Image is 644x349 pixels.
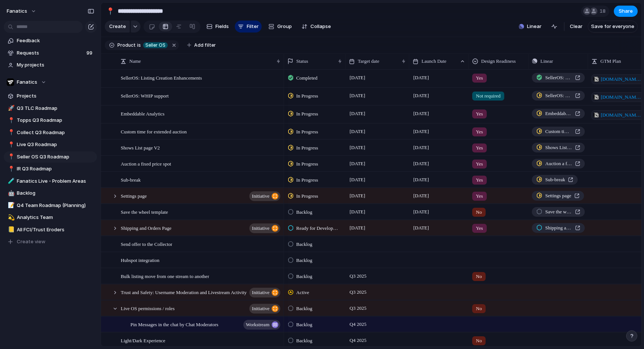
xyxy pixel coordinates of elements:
span: SellerOS: WHIP support [121,91,169,100]
span: Seller OS [145,42,165,49]
button: workstream [243,320,280,330]
button: 📍 [7,153,14,161]
button: 💫 [7,214,14,221]
div: 📒 [8,225,13,234]
a: 📒All FCI/Trust Eroders [4,224,97,235]
a: Feedback [4,35,97,46]
div: 📍 [8,140,13,149]
span: Filter [247,23,259,30]
div: 🤖Backlog [4,188,97,199]
div: 🤖 [8,189,13,198]
a: 📝Q4 Team Roadmap (Planning) [4,200,97,211]
span: In Progress [296,192,318,200]
span: Yes [476,74,483,82]
div: 📍Topps Q3 Roadmap [4,115,97,126]
span: Not required [476,92,501,100]
span: Linear [540,58,553,65]
span: Linear [527,23,542,30]
span: IR Q3 Roadmap [17,165,94,173]
span: Target date [358,58,379,65]
span: Embeddable Analytics [121,109,164,118]
button: Filter [235,21,262,33]
div: 📝 [8,201,13,210]
span: Collapse [310,23,331,30]
span: Q3 2025 [348,288,368,297]
span: [DATE] [348,159,367,168]
span: [DATE] [348,127,367,136]
span: Save for everyone [591,23,634,30]
button: fanatics [3,5,40,17]
button: 📒 [7,226,14,234]
button: is [136,41,142,49]
span: Custom time for extended auction [121,127,187,136]
span: No [476,337,482,345]
span: [DATE] [348,175,367,184]
a: Auction a fixed price spot [532,159,585,169]
span: In Progress [296,128,318,136]
span: Ready for Development [296,225,339,232]
span: Projects [17,92,94,100]
span: Shipping and Orders Page [121,223,171,232]
span: SellerOS: Listing Creation Enhancements [545,74,572,81]
span: Name [129,58,141,65]
span: is [137,42,141,49]
span: Backlog [296,273,312,280]
span: [DATE] [411,159,431,168]
a: Settings page [532,191,584,201]
button: Create view [4,236,97,247]
a: Requests99 [4,47,97,59]
span: [DOMAIN_NAME][URL] [601,111,642,119]
a: Shows List page V2 [532,143,585,152]
a: 📍Collect Q3 Roadmap [4,127,97,138]
span: [DATE] [411,73,431,82]
span: Create view [17,238,45,245]
a: My projects [4,59,97,71]
span: Settings page [121,191,147,200]
span: Seller OS Q3 Roadmap [17,153,94,161]
span: Shows List page V2 [545,144,572,151]
span: Hubspot integration [121,256,160,264]
span: [DATE] [411,223,431,232]
span: Group [277,23,292,30]
div: 📍Live Q3 Roadmap [4,139,97,150]
span: Shows List page V2 [121,143,160,152]
span: No [476,209,482,216]
span: Fanatics Live - Problem Areas [17,177,94,185]
button: 📍 [7,129,14,136]
div: 🧪Fanatics Live - Problem Areas [4,176,97,187]
span: Live Q3 Roadmap [17,141,94,148]
button: 📍 [7,141,14,148]
span: [DATE] [411,109,431,118]
span: Live OS permissions / roles [121,304,174,312]
span: fanatics [7,7,27,15]
button: 🚀 [7,105,14,112]
div: 📍 [8,128,13,137]
button: 🤖 [7,189,14,197]
span: SellerOS: WHIP support [545,92,572,99]
span: [DATE] [411,143,431,152]
span: 18 [600,7,608,15]
span: [DATE] [411,191,431,200]
button: initiative [249,223,280,233]
span: [DATE] [348,223,367,232]
button: Fields [203,21,232,33]
span: Send offer to the Collector [121,240,172,248]
span: In Progress [296,92,318,100]
span: Status [296,58,308,65]
span: initiative [252,287,269,298]
span: Q4 2025 [348,320,368,329]
span: In Progress [296,144,318,152]
span: [DATE] [348,143,367,152]
span: Settings page [545,192,571,200]
span: Product [117,42,136,49]
span: Embeddable Analytics [545,110,572,117]
div: 📍 [8,152,13,161]
span: Requests [17,49,84,57]
span: Topps Q3 Roadmap [17,117,94,124]
span: [DATE] [348,191,367,200]
span: Auction a fixed price spot [121,159,171,168]
a: Custom time for extended auction [532,127,585,136]
span: Backlog [296,209,312,216]
a: 💫Analytics Team [4,212,97,223]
